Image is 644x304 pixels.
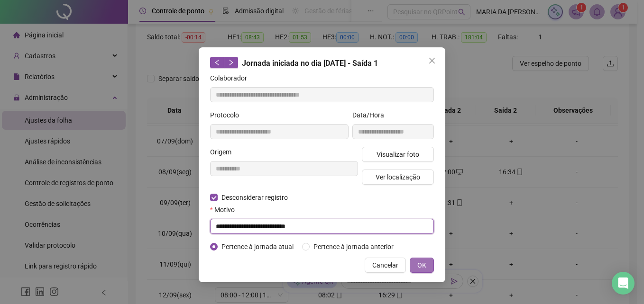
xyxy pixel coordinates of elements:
span: right [228,59,234,66]
span: Pertence à jornada atual [218,241,297,252]
span: Visualizar foto [377,149,419,160]
div: Jornada iniciada no dia [DATE] - Saída 1 [210,57,434,69]
label: Colaborador [210,73,253,83]
button: left [210,57,224,68]
span: Cancelar [372,260,398,270]
button: Ver localização [362,170,434,185]
label: Data/Hora [352,110,390,120]
label: Protocolo [210,110,245,120]
span: Pertence à jornada anterior [310,241,397,252]
span: close [428,57,436,64]
span: Desconsiderar registro [218,192,292,203]
span: OK [417,260,426,270]
label: Motivo [210,205,241,215]
button: Visualizar foto [362,147,434,162]
button: Close [424,53,440,68]
button: Cancelar [365,258,406,273]
label: Origem [210,147,238,157]
span: Ver localização [376,172,420,182]
span: left [214,59,221,66]
div: Open Intercom Messenger [612,272,635,295]
button: OK [410,258,434,273]
button: right [224,57,238,68]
